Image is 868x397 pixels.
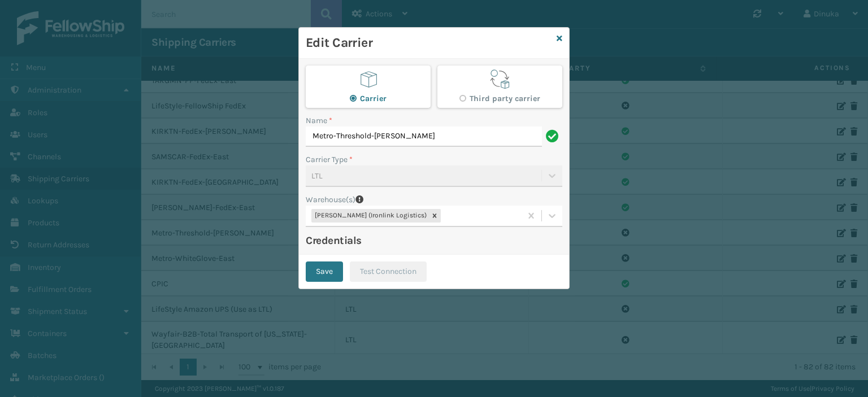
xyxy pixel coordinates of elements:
h3: Edit Carrier [306,34,552,51]
label: Carrier [350,94,387,103]
label: Third party carrier [459,94,540,103]
button: Test Connection [350,261,427,282]
h4: Credentials [306,234,562,247]
label: Warehouse(s) [306,194,355,206]
label: Carrier Type [306,154,353,165]
button: Save [306,261,343,282]
div: [PERSON_NAME] (Ironlink Logistics) [311,209,428,223]
label: Name [306,115,332,126]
